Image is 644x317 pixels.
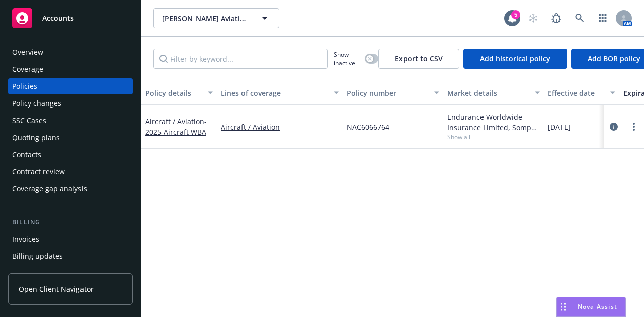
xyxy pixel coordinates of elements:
[145,88,202,98] div: Policy details
[12,113,46,129] div: SSC Cases
[608,121,620,133] a: circleInformation
[12,164,65,180] div: Contract review
[12,181,87,197] div: Coverage gap analysis
[480,54,550,63] span: Add historical policy
[334,50,361,67] span: Show inactive
[443,81,544,105] button: Market details
[463,49,567,69] button: Add historical policy
[153,8,279,28] button: [PERSON_NAME] Aviation LLC
[221,122,339,132] a: Aircraft / Aviation
[8,181,133,197] a: Coverage gap analysis
[557,297,570,316] div: Drag to move
[523,8,543,28] a: Start snowing
[162,13,249,24] span: [PERSON_NAME] Aviation LLC
[578,302,617,311] span: Nova Assist
[447,133,540,141] span: Show all
[12,147,41,163] div: Contacts
[556,297,626,317] button: Nova Assist
[343,81,443,105] button: Policy number
[593,8,613,28] a: Switch app
[544,81,619,105] button: Effective date
[548,88,604,98] div: Effective date
[8,4,133,32] a: Accounts
[153,49,328,69] input: Filter by keyword...
[141,81,217,105] button: Policy details
[8,113,133,129] a: SSC Cases
[12,248,63,264] div: Billing updates
[8,61,133,77] a: Coverage
[548,122,571,132] span: [DATE]
[8,78,133,94] a: Policies
[12,44,43,60] div: Overview
[19,284,94,294] span: Open Client Navigator
[378,49,459,69] button: Export to CSV
[12,231,39,247] div: Invoices
[347,122,389,132] span: NAC6066764
[511,10,520,19] div: 5
[8,164,133,180] a: Contract review
[8,44,133,60] a: Overview
[8,248,133,264] a: Billing updates
[447,88,529,98] div: Market details
[221,88,328,98] div: Lines of coverage
[12,61,43,77] div: Coverage
[12,95,61,112] div: Policy changes
[8,130,133,146] a: Quoting plans
[42,14,74,22] span: Accounts
[628,121,640,133] a: more
[12,130,60,146] div: Quoting plans
[145,117,207,137] a: Aircraft / Aviation
[12,78,37,94] div: Policies
[217,81,343,105] button: Lines of coverage
[8,147,133,163] a: Contacts
[447,112,540,133] div: Endurance Worldwide Insurance Limited, Sompo International, [PERSON_NAME] & Associates
[395,54,443,63] span: Export to CSV
[588,54,640,63] span: Add BOR policy
[347,88,428,98] div: Policy number
[8,95,133,112] a: Policy changes
[546,8,567,28] a: Report a Bug
[570,8,590,28] a: Search
[8,217,133,227] div: Billing
[8,231,133,247] a: Invoices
